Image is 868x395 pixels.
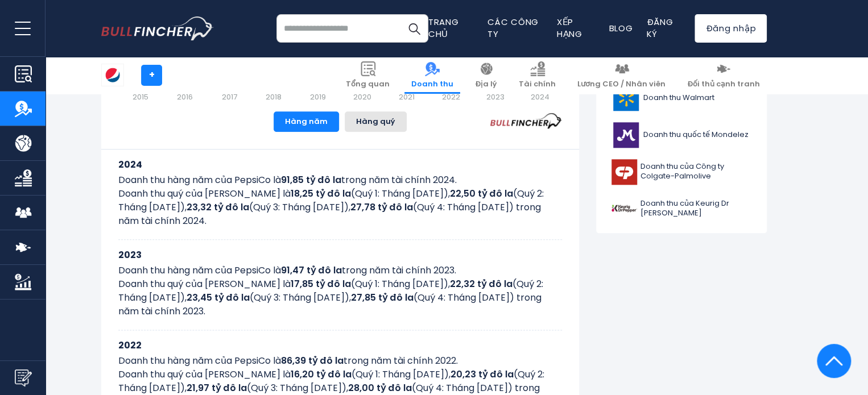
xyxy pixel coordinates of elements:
font: Doanh thu quốc tế Mondelez [643,129,749,140]
font: (Quý 1: Tháng [DATE]), [351,187,450,200]
text: 2017 [222,92,237,102]
font: (Quý 2: Tháng [DATE]), [118,368,544,394]
font: (Quý 1: Tháng [DATE]), [352,368,450,381]
a: Địa lý [468,57,504,94]
font: Doanh thu hàng năm của PepsiCo là [118,354,281,367]
font: Doanh thu quý của [PERSON_NAME] là [118,187,291,200]
font: 20,23 tỷ đô la [450,368,514,381]
a: Doanh thu của Công ty Colgate-Palmolive [605,156,758,188]
font: Đối thủ cạnh tranh [687,78,760,89]
a: Trang chủ [428,16,459,40]
button: Tìm kiếm [400,14,428,43]
font: (Quý 4: Tháng [DATE]) trong năm tài chính 2024. [118,201,541,227]
a: Tổng quan [339,57,396,94]
font: trong năm tài chính 2023. [342,264,456,277]
font: 21,97 tỷ đô la [187,381,247,394]
font: 16,20 tỷ đô la [291,368,352,381]
a: Doanh thu [404,57,460,94]
font: 27,85 tỷ đô la [351,291,414,304]
font: (Quý 3: Tháng [DATE]), [249,201,350,214]
font: 17,85 tỷ đô la [291,277,351,290]
a: Tài chính [512,57,563,94]
a: Doanh thu của Keurig Dr [PERSON_NAME] [605,193,758,224]
text: 2020 [353,92,371,102]
button: Hàng năm [274,111,339,132]
font: Hàng năm [285,116,328,127]
img: Biểu tượng WMT [611,85,640,111]
font: (Quý 2: Tháng [DATE]), [118,277,543,304]
font: 2022 [118,339,142,352]
font: Địa lý [475,78,497,89]
a: Các công ty [487,16,539,40]
a: Đăng ký [646,16,673,40]
font: Doanh thu hàng năm của PepsiCo là [118,173,281,186]
font: Doanh thu hàng năm của PepsiCo là [118,264,281,277]
img: Logo KDP [611,196,637,222]
img: Logo CL [611,159,637,185]
a: Lương CEO / Nhân viên [571,57,672,94]
text: 2021 [399,92,415,102]
text: 2023 [486,92,505,102]
font: 22,50 tỷ đô la [450,187,513,200]
text: 2015 [133,92,148,102]
a: Doanh thu quốc tế Mondelez [605,119,758,151]
img: logo của bullfincher [101,16,214,40]
img: Biểu tượng MDLZ [611,122,640,148]
text: 2022 [442,92,460,102]
font: Doanh thu của Công ty Colgate-Palmolive [640,161,724,181]
font: Doanh thu quý của [PERSON_NAME] là [118,368,291,381]
font: (Quý 3: Tháng [DATE]), [250,291,351,304]
font: 91,47 tỷ đô la [281,264,342,277]
a: Đăng nhập [695,14,767,43]
a: Đi đến trang chủ [101,16,214,40]
font: (Quý 3: Tháng [DATE]), [247,381,348,394]
font: Đăng nhập [705,22,756,34]
a: Xếp hạng [557,16,582,40]
font: 27,78 tỷ đô la [350,201,413,214]
font: 2023 [118,248,142,261]
font: trong năm tài chính 2022. [344,354,458,367]
font: Doanh thu [411,78,453,89]
font: trong năm tài chính 2024. [341,173,457,186]
font: Doanh thu quý của [PERSON_NAME] là [118,277,291,290]
font: Tài chính [519,78,556,89]
a: + [141,65,162,86]
font: (Quý 1: Tháng [DATE]), [351,277,450,290]
text: 2016 [177,92,193,102]
font: + [149,68,155,81]
font: Lương CEO / Nhân viên [577,78,666,89]
text: 2018 [266,92,282,102]
font: 2024 [118,158,142,171]
font: (Quý 2: Tháng [DATE]), [118,187,544,214]
a: Blog [609,22,633,34]
text: 2024 [531,92,549,102]
img: Biểu tượng PEP [102,64,123,86]
font: 23,45 tỷ đô la [187,291,250,304]
font: 28,00 tỷ đô la [348,381,412,394]
font: Doanh thu của Keurig Dr [PERSON_NAME] [640,198,729,218]
font: 91,85 tỷ đô la [281,173,341,186]
font: Tổng quan [346,78,390,89]
font: 22,32 tỷ đô la [450,277,512,290]
a: Đối thủ cạnh tranh [680,57,767,94]
font: Hàng quý [356,116,395,127]
font: 18,25 tỷ đô la [291,187,351,200]
button: Hàng quý [345,111,407,132]
font: (Quý 4: Tháng [DATE]) trong năm tài chính 2023. [118,291,542,318]
font: 23,32 tỷ đô la [187,201,249,214]
text: 2019 [310,92,326,102]
font: 86,39 tỷ đô la [281,354,344,367]
font: Doanh thu Walmart [643,92,714,103]
a: Doanh thu Walmart [605,82,758,114]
